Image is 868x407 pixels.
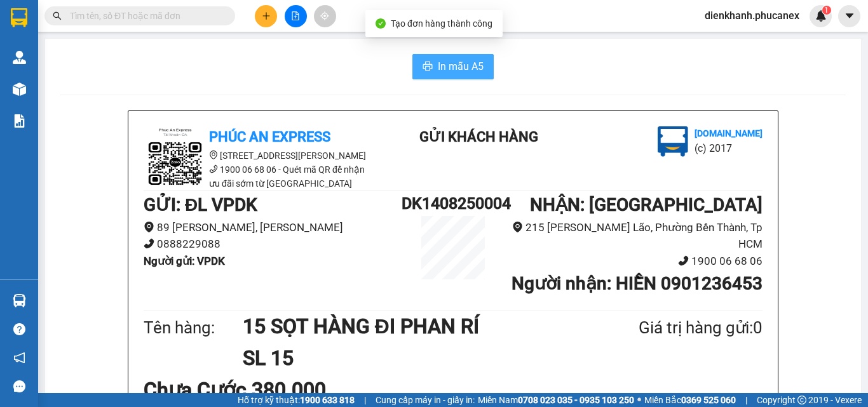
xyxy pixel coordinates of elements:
[16,82,66,164] b: Phúc An Express
[13,323,25,335] span: question-circle
[402,191,505,216] h1: DK1408250004
[144,255,225,267] b: Người gửi : VPDK
[505,253,763,270] li: 1900 06 68 06
[419,129,538,145] b: Gửi khách hàng
[144,194,257,215] b: GỬI : ĐL VPDK
[243,310,577,342] h1: 15 SỌT HÀNG ĐI PHAN RÍ
[681,395,736,405] strong: 0369 525 060
[658,126,688,157] img: logo.jpg
[209,129,330,145] b: Phúc An Express
[144,374,348,406] div: Chưa Cước 380.000
[844,10,855,22] span: caret-down
[376,393,475,407] span: Cung cấp máy in - giấy in:
[300,395,355,405] strong: 1900 633 818
[577,315,763,341] div: Giá trị hàng gửi: 0
[745,393,747,407] span: |
[144,126,207,190] img: logo.jpg
[824,6,829,15] span: 1
[13,51,26,64] img: warehouse-icon
[238,393,355,407] span: Hỗ trợ kỹ thuật:
[144,219,402,236] li: 89 [PERSON_NAME], [PERSON_NAME]
[797,396,806,404] span: copyright
[678,255,689,266] span: phone
[376,18,386,29] span: check-circle
[838,5,860,27] button: caret-down
[78,18,126,78] b: Gửi khách hàng
[505,219,763,253] li: 215 [PERSON_NAME] Lão, Phường Bến Thành, Tp HCM
[438,58,484,74] span: In mẫu A5
[262,11,271,20] span: plus
[423,61,433,73] span: printer
[13,352,25,364] span: notification
[364,393,366,407] span: |
[391,18,492,29] span: Tạo đơn hàng thành công
[695,128,763,138] b: [DOMAIN_NAME]
[243,342,577,374] h1: SL 15
[138,16,168,46] img: logo.jpg
[11,8,27,27] img: logo-vxr
[144,163,372,190] li: 1900 06 68 06 - Quét mã QR để nhận ưu đãi sớm từ [GEOGRAPHIC_DATA]
[209,164,218,173] span: phone
[518,395,634,405] strong: 0708 023 035 - 0935 103 250
[16,16,79,79] img: logo.jpg
[320,11,329,20] span: aim
[107,48,175,58] b: [DOMAIN_NAME]
[412,54,494,79] button: printerIn mẫu A5
[695,140,763,156] li: (c) 2017
[144,315,243,341] div: Tên hàng:
[512,222,523,232] span: environment
[637,397,641,403] span: ⚪️
[144,236,402,253] li: 0888229088
[13,380,25,392] span: message
[144,149,372,163] li: [STREET_ADDRESS][PERSON_NAME]
[644,393,736,407] span: Miền Bắc
[822,6,831,15] sup: 1
[13,294,26,307] img: warehouse-icon
[255,5,277,27] button: plus
[314,5,336,27] button: aim
[285,5,307,27] button: file-add
[815,10,827,22] img: icon-new-feature
[478,393,634,407] span: Miền Nam
[530,194,763,215] b: NHẬN : [GEOGRAPHIC_DATA]
[144,222,154,232] span: environment
[144,238,154,249] span: phone
[13,83,26,96] img: warehouse-icon
[53,11,62,20] span: search
[209,150,218,159] span: environment
[695,8,810,23] span: dienkhanh.phucanex
[512,273,763,294] b: Người nhận : HIỀN 0901236453
[70,9,220,23] input: Tìm tên, số ĐT hoặc mã đơn
[13,114,26,128] img: solution-icon
[107,60,175,76] li: (c) 2017
[291,11,300,20] span: file-add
